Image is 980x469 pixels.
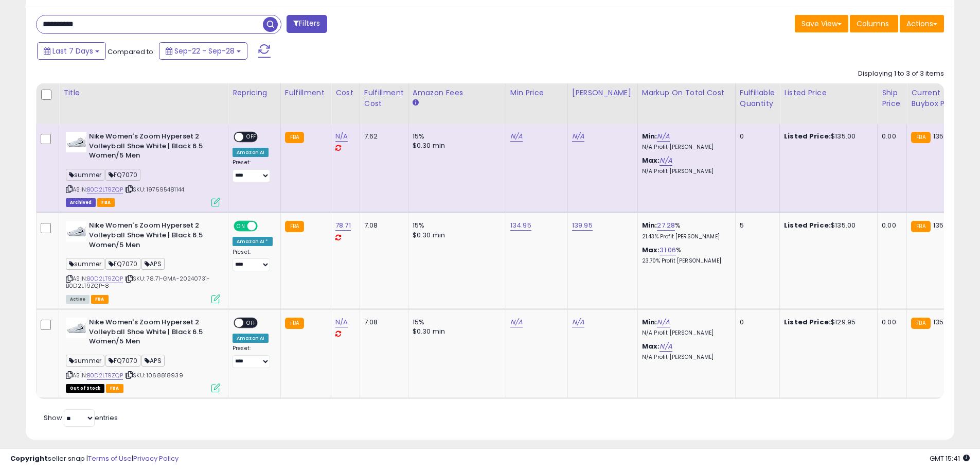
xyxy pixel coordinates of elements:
a: N/A [510,317,523,327]
div: Preset: [233,159,273,182]
span: Columns [857,19,889,29]
small: FBA [911,221,930,232]
th: The percentage added to the cost of goods (COGS) that forms the calculator for Min & Max prices. [637,83,735,124]
small: FBA [911,318,930,329]
p: 23.70% Profit [PERSON_NAME] [642,257,727,265]
b: Max: [642,341,660,351]
div: Min Price [510,88,563,98]
span: Last 7 Days [52,46,93,56]
span: Compared to: [108,47,155,57]
div: Fulfillment [285,88,327,98]
b: Min: [642,317,657,327]
span: | SKU: 197595481144 [124,185,184,194]
b: Listed Price: [784,317,831,327]
div: $0.30 min [413,231,498,240]
a: N/A [335,317,348,327]
button: Actions [900,15,944,32]
strong: Copyright [10,454,48,463]
div: $0.30 min [413,327,498,336]
img: 31PC-i0IyNL._SL40_.jpg [66,318,86,338]
span: Sep-22 - Sep-28 [174,46,235,56]
span: FBA [91,295,109,304]
button: Sep-22 - Sep-28 [159,42,247,60]
span: 135 [933,131,943,141]
div: % [642,221,727,240]
a: N/A [657,131,669,142]
div: Listed Price [784,88,873,98]
button: Filters [287,15,327,33]
span: 135 [933,220,943,230]
small: FBA [285,221,304,232]
span: APS [141,258,165,270]
img: 31PC-i0IyNL._SL40_.jpg [66,221,86,241]
button: Save View [795,15,848,32]
span: OFF [243,133,260,142]
div: 7.08 [364,318,400,327]
span: Listings that have been deleted from Seller Central [66,198,96,207]
a: Privacy Policy [133,454,179,463]
span: All listings currently available for purchase on Amazon [66,295,90,304]
a: N/A [660,341,672,352]
div: 7.62 [364,132,400,141]
div: 0.00 [882,318,899,327]
div: Title [63,88,224,98]
div: $135.00 [784,221,869,230]
small: Amazon Fees. [413,98,419,108]
a: B0D2LT9ZQP [87,274,123,283]
a: 139.95 [572,220,593,231]
div: Current Buybox Price [911,88,964,109]
span: FBA [97,198,115,207]
div: ASIN: [66,221,220,302]
b: Min: [642,131,657,141]
div: 5 [740,221,772,230]
div: $129.95 [784,318,869,327]
b: Min: [642,220,657,230]
div: 0.00 [882,221,899,230]
div: Ship Price [882,88,902,109]
div: Preset: [233,345,273,368]
div: seller snap | | [10,454,179,464]
a: N/A [660,155,672,166]
a: N/A [572,317,584,327]
div: 0.00 [882,132,899,141]
div: Amazon AI [233,148,269,157]
p: 21.43% Profit [PERSON_NAME] [642,233,727,240]
span: OFF [243,319,260,327]
div: $135.00 [784,132,869,141]
a: 27.28 [657,220,675,231]
div: Displaying 1 to 3 of 3 items [858,69,944,79]
p: N/A Profit [PERSON_NAME] [642,329,727,337]
span: summer [66,355,104,367]
div: Amazon AI * [233,237,273,246]
b: Max: [642,245,660,255]
div: 15% [413,318,498,327]
div: Amazon AI [233,334,269,343]
b: Listed Price: [784,220,831,230]
button: Last 7 Days [37,42,106,60]
b: Nike Women's Zoom Hyperset 2 Volleyball Shoe White | Black 6.5 Women/5 Men [89,221,214,252]
span: 135 [933,317,943,327]
span: FQ7070 [105,355,140,367]
span: FBA [106,384,123,393]
small: FBA [285,318,304,329]
img: 31PC-i0IyNL._SL40_.jpg [66,132,86,152]
div: [PERSON_NAME] [572,88,633,98]
div: Amazon Fees [413,88,502,98]
a: 78.71 [335,220,351,231]
button: Columns [850,15,898,32]
p: N/A Profit [PERSON_NAME] [642,168,727,175]
a: N/A [572,131,584,142]
div: ASIN: [66,132,220,205]
a: 31.06 [660,245,676,255]
b: Max: [642,155,660,165]
span: APS [141,355,165,367]
span: All listings that are currently out of stock and unavailable for purchase on Amazon [66,384,104,393]
div: $0.30 min [413,141,498,150]
a: 134.95 [510,220,531,231]
p: N/A Profit [PERSON_NAME] [642,144,727,151]
div: Cost [335,88,355,98]
a: Terms of Use [88,454,132,463]
a: N/A [657,317,669,327]
span: FQ7070 [105,169,140,181]
div: Repricing [233,88,276,98]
